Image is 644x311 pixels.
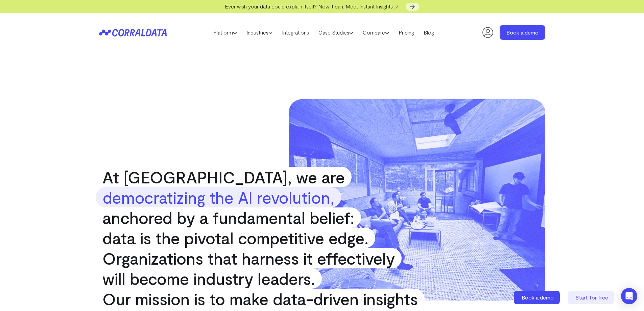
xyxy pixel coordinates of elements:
span: Start for free [575,294,608,301]
a: Integrations [277,27,314,38]
a: Platform [209,27,242,38]
a: Blog [419,27,439,38]
a: Compare [358,27,394,38]
a: Book a demo [500,25,545,40]
a: Start for free [568,291,615,304]
a: Book a demo [514,291,561,304]
a: Case Studies [314,27,358,38]
strong: democratizing the AI revolution, [96,187,341,207]
a: Industries [242,27,277,38]
span: data is the pivotal competitive edge. [96,228,375,248]
a: Pricing [394,27,419,38]
span: Organizations that harness it effectively [96,248,402,268]
span: will become industry leaders. [96,268,322,289]
span: Ever wish your data could explain itself? Now it can. Meet Instant Insights 🪄 [225,3,401,9]
div: Open Intercom Messenger [621,288,637,304]
span: Our mission is to make data-driven insights [96,289,425,309]
span: anchored by a fundamental belief: [96,207,361,228]
span: Book a demo [522,294,554,301]
span: At [GEOGRAPHIC_DATA], we are [96,167,352,187]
